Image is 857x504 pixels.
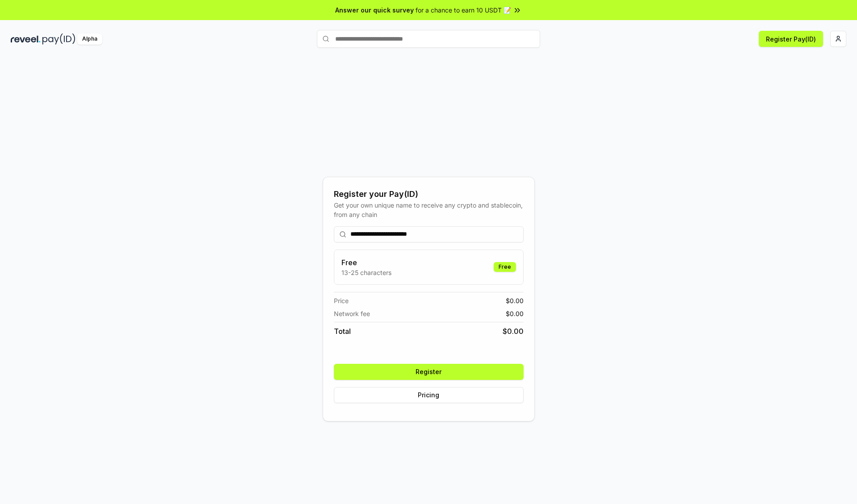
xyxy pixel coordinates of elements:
[416,5,511,15] span: for a chance to earn 10 USDT 📝
[341,257,391,268] h3: Free
[506,309,524,318] span: $ 0.00
[503,326,524,337] span: $ 0.00
[334,200,524,219] div: Get your own unique name to receive any crypto and stablecoin, from any chain
[42,33,75,45] img: pay_id
[11,33,41,45] img: reveel_dark
[334,326,351,337] span: Total
[334,387,524,403] button: Pricing
[506,296,524,305] span: $ 0.00
[334,364,524,380] button: Register
[341,268,391,277] p: 13-25 characters
[77,33,102,45] div: Alpha
[494,262,516,272] div: Free
[759,31,823,47] button: Register Pay(ID)
[335,5,414,15] span: Answer our quick survey
[334,188,524,200] div: Register your Pay(ID)
[334,309,370,318] span: Network fee
[334,296,349,305] span: Price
